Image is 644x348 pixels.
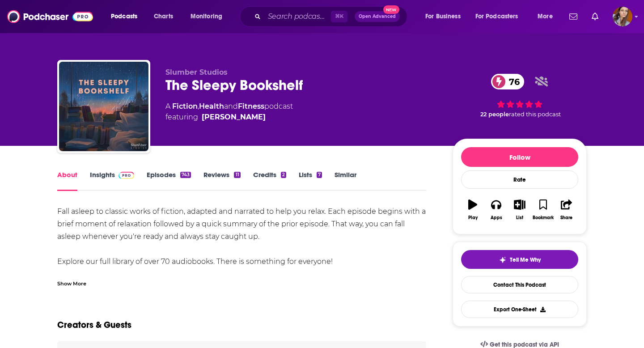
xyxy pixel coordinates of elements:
[453,68,587,123] div: 76 22 peoplerated this podcast
[613,7,632,26] span: Logged in as larisa.i
[59,62,148,151] img: The Sleepy Bookshelf
[202,112,266,123] a: [PERSON_NAME]
[119,172,134,179] img: Podchaser Pro
[475,10,518,23] span: For Podcasters
[264,9,331,24] input: Search podcasts, credits, & more...
[480,111,509,118] span: 22 people
[470,9,531,24] button: open menu
[154,10,173,23] span: Charts
[224,102,238,110] span: and
[461,170,578,189] div: Rate
[538,10,553,23] span: More
[90,170,134,191] a: InsightsPodchaser Pro
[491,215,502,221] div: Apps
[180,172,191,178] div: 743
[238,102,264,110] a: Fitness
[191,10,222,23] span: Monitoring
[7,8,93,25] img: Podchaser - Follow, Share and Rate Podcasts
[468,215,478,221] div: Play
[461,194,484,226] button: Play
[359,14,396,19] span: Open Advanced
[57,205,426,293] div: Fall asleep to classic works of fiction, adapted and narrated to help you relax. Each episode beg...
[253,170,286,191] a: Credits2
[199,102,224,110] a: Health
[560,215,572,221] div: Share
[516,215,523,221] div: List
[461,301,578,318] button: Export One-Sheet
[509,111,561,118] span: rated this podcast
[425,10,461,23] span: For Business
[531,194,555,226] button: Bookmark
[148,9,178,24] a: Charts
[588,9,602,24] a: Show notifications dropdown
[335,170,356,191] a: Similar
[555,194,578,226] button: Share
[198,102,199,110] span: ,
[331,11,347,22] span: ⌘ K
[317,172,322,178] div: 7
[510,256,541,263] span: Tell Me Why
[461,147,578,167] button: Follow
[613,7,632,26] button: Show profile menu
[165,68,228,76] span: Slumber Studios
[57,170,77,191] a: About
[383,5,399,14] span: New
[461,276,578,293] a: Contact This Podcast
[111,10,137,23] span: Podcasts
[484,194,508,226] button: Apps
[566,9,581,24] a: Show notifications dropdown
[299,170,322,191] a: Lists7
[165,112,293,123] span: featuring
[147,170,191,191] a: Episodes743
[57,319,131,331] h2: Creators & Guests
[105,9,149,24] button: open menu
[419,9,472,24] button: open menu
[533,215,554,221] div: Bookmark
[613,7,632,26] img: User Profile
[491,74,524,89] a: 76
[234,172,240,178] div: 11
[531,9,564,24] button: open menu
[500,74,524,89] span: 76
[355,11,400,22] button: Open AdvancedNew
[461,250,578,269] button: tell me why sparkleTell Me Why
[165,101,293,123] div: A podcast
[508,194,531,226] button: List
[248,6,416,27] div: Search podcasts, credits, & more...
[499,256,506,263] img: tell me why sparkle
[281,172,286,178] div: 2
[172,102,198,110] a: Fiction
[203,170,240,191] a: Reviews11
[184,9,234,24] button: open menu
